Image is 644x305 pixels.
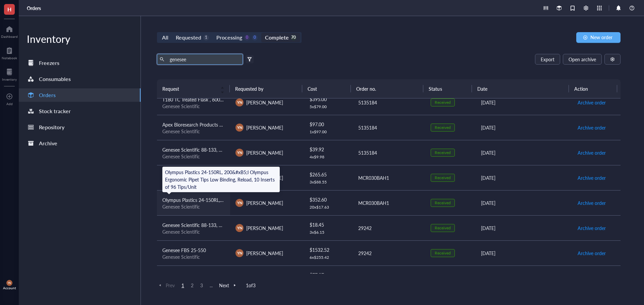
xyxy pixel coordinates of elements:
[237,225,242,231] span: YN
[310,121,347,128] div: $ 97.00
[246,225,283,231] span: [PERSON_NAME]
[310,129,347,135] div: 1 x $ 97.00
[310,205,347,210] div: 20 x $ 17.63
[358,199,420,207] div: MCR030BAH1
[162,254,225,260] div: Genesee Scientific
[19,56,141,70] a: Freezers
[302,79,351,98] th: Cost
[19,32,141,46] div: Inventory
[265,33,288,42] div: Complete
[19,72,141,86] a: Consumables
[167,54,240,64] input: Find orders in table
[310,246,347,253] div: $ 1532.52
[39,90,56,100] div: Orders
[157,282,175,288] span: Prev
[481,224,567,232] div: [DATE]
[472,79,569,98] th: Date
[310,154,347,160] div: 4 x $ 9.98
[237,250,242,256] span: YN
[162,222,326,228] span: Genesee Scientific 88-133, Liquid Bleach Germicidal Ultra Bleach, 1 Gallon/Unit
[358,149,420,156] div: 5135184
[2,67,17,81] a: Inventory
[535,54,560,65] button: Export
[578,124,606,131] span: Archive order
[358,174,420,181] div: MCR030BAH1
[358,224,420,232] div: 29242
[577,273,606,284] button: Archive order
[162,121,370,128] span: Apex Bioresearch Products 18-145 [MEDICAL_DATA] Base, Molecular/Proteomic Grade, 1000g/Unit
[39,74,71,84] div: Consumables
[162,146,326,153] span: Genesee Scientific 88-133, Liquid Bleach Germicidal Ultra Bleach, 1 Gallon/Unit
[246,149,283,156] span: [PERSON_NAME]
[352,140,425,165] td: 5135184
[19,88,141,102] a: Orders
[352,190,425,215] td: MCR030BAH1
[162,103,225,109] div: Genesee Scientific
[27,5,42,11] a: Orders
[162,85,216,92] span: Request
[358,124,420,131] div: 5135184
[577,122,606,133] button: Archive order
[578,149,606,156] span: Archive order
[19,104,141,118] a: Stock tracker
[435,200,451,206] div: Received
[198,282,206,288] span: 3
[162,272,393,279] span: Olympus Plastics 24-285, Olympus 5ml Centrifuge Tubes, Clear Natural, Polypropylene, 50/Bag, 200 ...
[435,125,451,130] div: Received
[252,35,258,41] div: 0
[157,79,230,98] th: Request
[310,271,347,279] div: $ 77.97
[352,90,425,115] td: 5135184
[352,215,425,240] td: 29242
[577,172,606,183] button: Archive order
[563,54,602,65] button: Open archive
[352,165,425,190] td: MCR030BAH1
[246,282,256,288] span: 1 of 3
[19,137,141,150] a: Archive
[578,199,606,207] span: Archive order
[578,99,606,106] span: Archive order
[162,96,225,103] span: T180 TC Treated Flask , 600ml
[481,99,567,106] div: [DATE]
[576,32,621,43] button: New order
[577,223,606,233] button: Archive order
[246,99,283,106] span: [PERSON_NAME]
[310,255,347,260] div: 6 x $ 255.42
[481,124,567,131] div: [DATE]
[578,174,606,181] span: Archive order
[230,79,303,98] th: Requested by
[310,221,347,228] div: $ 18.45
[207,282,215,288] span: ...
[435,150,451,155] div: Received
[237,99,242,105] span: YN
[358,249,420,257] div: 29242
[590,34,612,40] span: New order
[310,104,347,109] div: 5 x $ 79.00
[2,56,17,60] div: Notebook
[237,150,242,155] span: YN
[423,79,472,98] th: Status
[19,121,141,134] a: Repository
[481,149,567,156] div: [DATE]
[481,174,567,181] div: [DATE]
[7,5,11,13] span: H
[351,79,424,98] th: Order no.
[162,33,168,42] div: All
[310,171,347,178] div: $ 265.65
[237,125,242,130] span: YN
[577,248,606,258] button: Archive order
[246,200,283,206] span: [PERSON_NAME]
[3,286,16,290] div: Account
[310,146,347,153] div: $ 39.92
[6,102,13,106] div: Add
[157,32,302,43] div: segmented control
[39,139,57,148] div: Archive
[162,204,225,210] div: Genesee Scientific
[216,33,242,42] div: Processing
[310,230,347,235] div: 3 x $ 6.15
[577,147,606,158] button: Archive order
[39,123,64,132] div: Repository
[569,79,618,98] th: Action
[1,24,18,39] a: Dashboard
[435,175,451,180] div: Received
